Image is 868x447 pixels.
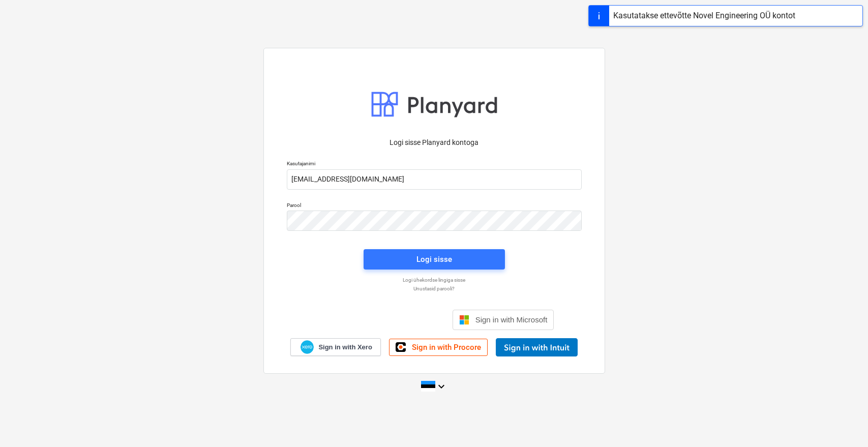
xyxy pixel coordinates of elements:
[287,160,582,169] p: Kasutajanimi
[389,339,488,356] a: Sign in with Procore
[318,343,372,352] span: Sign in with Xero
[287,169,582,190] input: Kasutajanimi
[412,343,481,352] span: Sign in with Procore
[282,285,587,292] a: Unustasid parooli?
[282,277,587,283] a: Logi ühekordse lingiga sisse
[290,338,381,356] a: Sign in with Xero
[416,253,452,266] div: Logi sisse
[364,249,505,270] button: Logi sisse
[613,10,795,22] div: Kasutatakse ettevõtte Novel Engineering OÜ kontot
[435,380,447,393] i: keyboard_arrow_down
[301,340,314,354] img: Xero logo
[287,202,582,211] p: Parool
[459,315,469,325] img: Microsoft logo
[287,137,582,148] p: Logi sisse Planyard kontoga
[475,315,548,324] span: Sign in with Microsoft
[309,309,450,331] iframe: Sisselogimine Google'i nupu abil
